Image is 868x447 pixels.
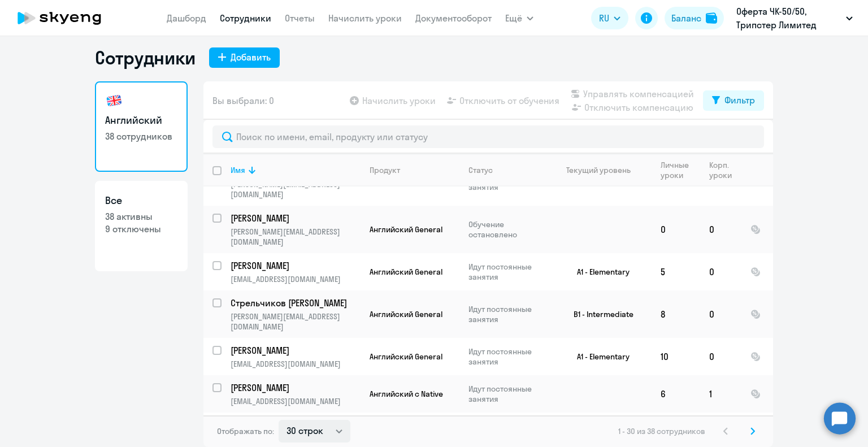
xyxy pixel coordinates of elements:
img: balance [706,12,717,24]
span: Английский General [370,224,442,235]
a: Все38 активны9 отключены [95,181,188,271]
td: 0 [652,206,700,253]
td: 0 [700,206,741,253]
a: Начислить уроки [328,12,402,24]
p: Идут постоянные занятия [468,346,546,367]
p: 38 активны [105,210,177,223]
p: [EMAIL_ADDRESS][DOMAIN_NAME] [231,396,360,406]
p: [PERSON_NAME] [231,381,358,394]
span: Английский General [370,309,442,319]
a: Отчеты [285,12,315,24]
td: 0 [700,253,741,290]
p: [PERSON_NAME] [231,212,358,224]
td: A1 - Elementary [546,253,652,290]
p: Оферта ЧК-50/50, Трипстер Лимитед [736,5,841,32]
td: A1 - Elementary [546,338,652,375]
p: Идут постоянные занятия [468,304,546,324]
p: [PERSON_NAME][EMAIL_ADDRESS][DOMAIN_NAME] [231,311,360,332]
a: [PERSON_NAME] [231,259,360,272]
h1: Сотрудники [95,46,196,69]
p: 38 сотрудников [105,130,177,142]
p: 9 отключены [105,223,177,235]
span: RU [599,11,609,25]
p: [EMAIL_ADDRESS][DOMAIN_NAME] [231,274,360,284]
a: [PERSON_NAME] [231,381,360,394]
div: Корп. уроки [709,160,741,180]
p: Идут постоянные занятия [468,262,546,282]
td: 6 [652,375,700,413]
a: Английский38 сотрудников [95,81,188,172]
div: Статус [468,165,493,175]
div: Фильтр [724,93,755,107]
button: Оферта ЧК-50/50, Трипстер Лимитед [731,5,858,32]
div: Текущий уровень [555,165,651,175]
div: Добавить [231,50,271,64]
button: Добавить [209,47,280,68]
a: Стрельчиков [PERSON_NAME] [231,297,360,309]
p: [PERSON_NAME] [231,344,358,357]
div: Личные уроки [661,160,700,180]
a: [PERSON_NAME] [231,344,360,357]
button: Балансbalance [665,7,724,29]
p: Идут постоянные занятия [468,384,546,404]
td: 10 [652,338,700,375]
div: Продукт [370,165,400,175]
td: 8 [652,290,700,338]
div: Имя [231,165,360,175]
a: Дашборд [167,12,206,24]
span: Ещё [505,11,522,25]
a: Сотрудники [220,12,271,24]
h3: Английский [105,113,177,128]
div: Текущий уровень [566,165,631,175]
p: [PERSON_NAME][EMAIL_ADDRESS][DOMAIN_NAME] [231,179,360,199]
input: Поиск по имени, email, продукту или статусу [212,125,764,148]
button: Фильтр [703,90,764,111]
td: 0 [700,290,741,338]
span: Английский General [370,351,442,362]
p: Обучение остановлено [468,219,546,240]
div: Корп. уроки [709,160,734,180]
div: Баланс [671,11,701,25]
td: B1 - Intermediate [546,290,652,338]
p: [EMAIL_ADDRESS][DOMAIN_NAME] [231,359,360,369]
span: 1 - 30 из 38 сотрудников [618,426,705,436]
a: [PERSON_NAME] [231,212,360,224]
button: RU [591,7,628,29]
div: Имя [231,165,245,175]
span: Отображать по: [217,426,274,436]
div: Личные уроки [661,160,692,180]
div: Статус [468,165,546,175]
a: Документооборот [415,12,492,24]
h3: Все [105,193,177,208]
span: Английский с Native [370,389,443,399]
span: Английский General [370,267,442,277]
div: Продукт [370,165,459,175]
td: 5 [652,253,700,290]
img: english [105,92,123,110]
span: Вы выбрали: 0 [212,94,274,107]
p: Стрельчиков [PERSON_NAME] [231,297,358,309]
p: [PERSON_NAME] [231,259,358,272]
td: 1 [700,375,741,413]
p: [PERSON_NAME][EMAIL_ADDRESS][DOMAIN_NAME] [231,227,360,247]
button: Ещё [505,7,533,29]
td: 0 [700,338,741,375]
